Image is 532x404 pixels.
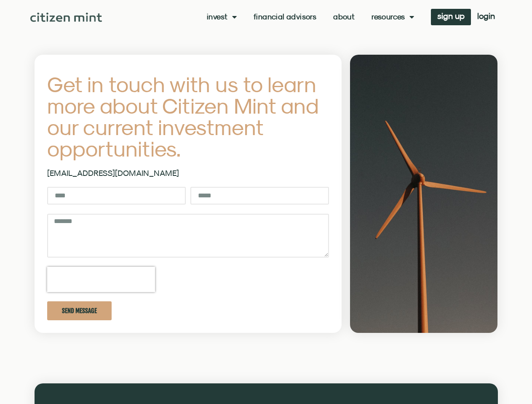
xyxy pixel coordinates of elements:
a: sign up [431,9,471,25]
a: Financial Advisors [254,13,316,21]
button: Send Message [47,301,112,320]
nav: Menu [207,13,414,21]
iframe: reCAPTCHA [47,267,155,292]
span: Send Message [62,308,97,314]
span: sign up [437,13,465,19]
a: [EMAIL_ADDRESS][DOMAIN_NAME] [47,168,179,178]
span: login [477,13,495,19]
a: About [333,13,355,21]
a: login [471,9,501,25]
form: New Form [47,187,329,330]
h4: Get in touch with us to learn more about Citizen Mint and our current investment opportunities. [47,74,329,159]
a: Resources [372,13,414,21]
a: Invest [207,13,237,21]
img: Citizen Mint [30,13,102,22]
